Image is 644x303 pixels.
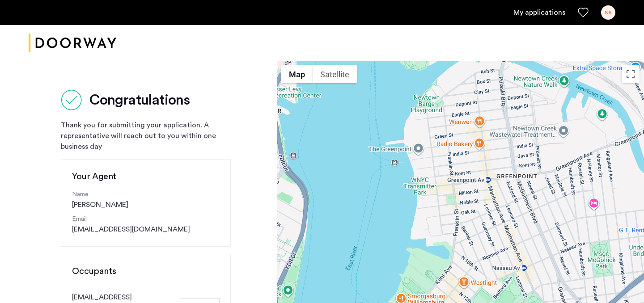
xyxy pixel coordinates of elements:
div: Thank you for submitting your application. A representative will reach out to you within one busi... [61,120,231,152]
p: Name [72,190,220,199]
div: [PERSON_NAME] [72,190,220,210]
button: Toggle fullscreen view [622,65,640,83]
a: My application [513,7,565,18]
img: logo [29,26,116,60]
button: Show satellite imagery [313,65,357,83]
h2: Congratulations [89,91,190,109]
a: [EMAIL_ADDRESS][DOMAIN_NAME] [72,224,190,235]
h3: Your Agent [72,170,220,183]
a: Favorites [578,7,589,18]
h3: Occupants [72,265,220,278]
div: NB [601,5,615,20]
a: Cazamio logo [29,26,116,60]
p: Email [72,215,220,224]
button: Show street map [281,65,313,83]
